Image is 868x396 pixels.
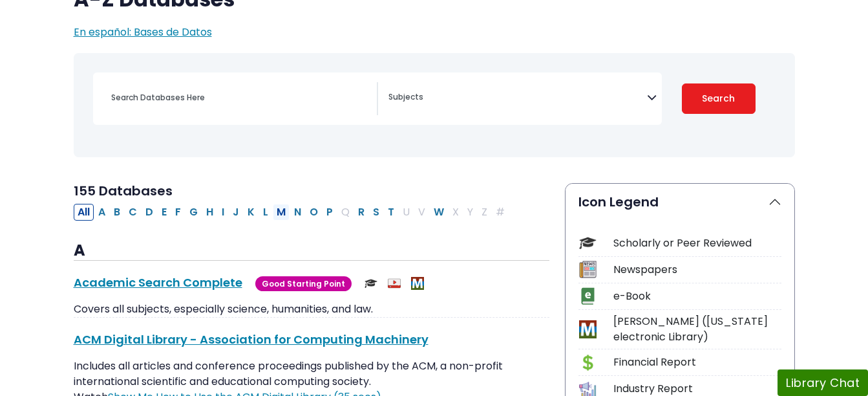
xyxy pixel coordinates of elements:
div: Financial Report [613,355,781,370]
div: [PERSON_NAME] ([US_STATE] electronic Library) [613,314,781,345]
button: Filter Results P [323,204,337,221]
button: Filter Results G [185,204,202,221]
button: Filter Results H [202,204,217,221]
img: Scholarly or Peer Reviewed [365,277,377,290]
button: Submit for Search Results [682,83,756,114]
img: Icon MeL (Michigan electronic Library) [579,320,597,338]
input: Search database by title or keyword [103,88,377,107]
button: All [74,204,94,221]
button: Filter Results F [171,204,185,221]
button: Filter Results S [369,204,383,221]
button: Filter Results O [306,204,322,221]
button: Icon Legend [566,184,794,220]
a: En español: Bases de Datos [74,25,212,39]
button: Filter Results B [110,204,124,221]
nav: Search filters [74,53,795,157]
button: Filter Results D [142,204,157,221]
span: Good Starting Point [255,276,352,291]
button: Filter Results W [430,204,448,221]
a: ACM Digital Library - Association for Computing Machinery [74,331,429,347]
button: Filter Results C [125,204,141,221]
a: Academic Search Complete [74,274,242,291]
div: Newspapers [613,262,781,278]
img: MeL (Michigan electronic Library) [411,277,424,290]
img: Icon Financial Report [579,354,597,371]
textarea: Search [388,93,647,104]
div: e-Book [613,289,781,304]
img: Icon e-Book [579,287,597,305]
button: Filter Results J [229,204,243,221]
button: Filter Results N [290,204,305,221]
button: Filter Results L [259,204,272,221]
button: Library Chat [778,369,868,396]
img: Icon Newspapers [579,261,597,278]
img: Audio & Video [388,277,401,290]
span: 155 Databases [74,182,173,200]
button: Filter Results M [273,204,290,221]
div: Alpha-list to filter by first letter of database name [74,204,510,219]
button: Filter Results K [244,204,259,221]
button: Filter Results I [218,204,228,221]
div: Scholarly or Peer Reviewed [613,236,781,251]
h3: A [74,241,549,261]
button: Filter Results R [354,204,368,221]
button: Filter Results T [384,204,398,221]
p: Covers all subjects, especially science, humanities, and law. [74,302,549,317]
img: Icon Scholarly or Peer Reviewed [579,234,597,252]
button: Filter Results E [158,204,171,221]
button: Filter Results A [94,204,109,221]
